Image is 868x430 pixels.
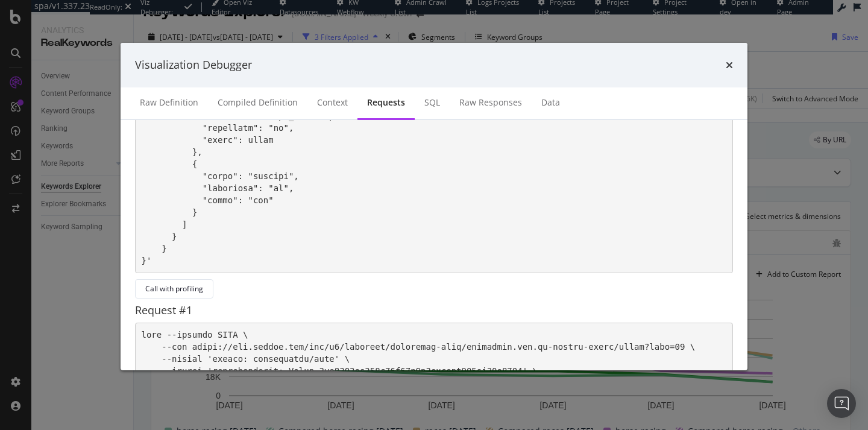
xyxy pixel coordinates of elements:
div: Raw Definition [140,96,198,109]
h4: Request # 1 [135,305,733,317]
div: Raw Responses [459,96,522,109]
div: Requests [367,96,405,109]
div: Compiled Definition [218,96,298,109]
div: Open Intercom Messenger [827,389,856,418]
div: Visualization Debugger [135,57,252,73]
div: Context [317,96,348,109]
div: times [726,57,733,73]
div: Call with profiling [145,283,203,294]
button: Call with profiling [135,279,213,299]
div: SQL [424,96,440,109]
div: Data [541,96,560,109]
div: modal [121,43,747,370]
